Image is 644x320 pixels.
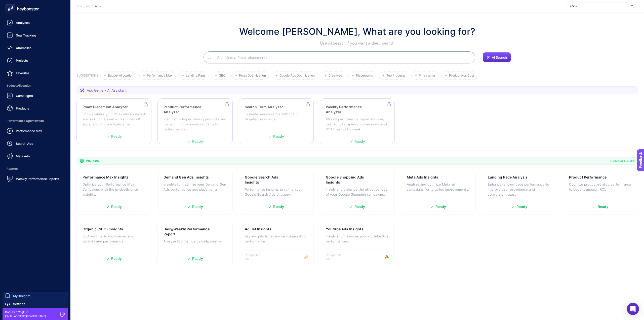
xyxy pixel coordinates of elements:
p: Analyze top metrics by daily/weekly. [164,239,226,244]
span: Pmax terms [419,74,435,78]
h3: Performance Max Insights [83,175,129,180]
span: Placements [356,74,373,78]
span: Ready [598,205,609,208]
a: Performance Max [4,126,66,136]
a: Settings [3,300,68,308]
p: Enhance landing page performance to improve user experience and conversion rates. [488,182,551,197]
button: AI Search [483,52,511,62]
span: Analyses [16,21,30,25]
h3: Adjust Insights [245,227,271,232]
span: Anomalies [16,46,31,50]
span: Favorites [16,71,29,75]
p: Insights to enhance the effectiveness of your Google Shopping campaigns. [326,187,389,197]
a: Daily/Weekly Performance ReportAnalyze top metrics by daily/weekly.Ready [157,221,232,266]
a: Google Shopping Ads InsightsInsights to enhance the effectiveness of your Google Shopping campaig... [320,169,395,215]
h3: Google Shopping Ads Insights [326,175,373,185]
p: SEO insights to improve organic visibility and performance. [83,234,145,244]
span: My Insights [13,294,30,298]
p: Insights to maximize your Demand Gen Ads performance and placements. [164,182,226,192]
span: Products [16,106,29,110]
span: Performance Max [147,74,172,78]
h3: Youtube Ads Insights [326,227,364,232]
span: Performance Max [16,129,42,133]
a: My Insights [3,292,68,300]
a: Anomalies [4,43,66,53]
span: Budget Allocation [108,74,133,78]
a: Pmax Placement AnalyzerShows where your Pmax ads appeared across Google's networks (videos & apps... [76,98,151,144]
p: Insights to maximize your Youtube Ads performances. [326,234,389,244]
a: Analyses [4,18,66,28]
span: SEO [219,74,225,78]
a: Demand Gen Ads InsightsInsights to maximize your Demand Gen Ads performance and placements.Ready [157,169,232,215]
a: Organic (SEO) InsightsSEO insights to improve organic visibility and performance.Ready [76,221,151,266]
span: Analysis [76,4,90,8]
div: Open Intercom Messenger [627,303,639,315]
p: Analyze and optimize Meta ad campaigns for targeted improvements. [407,182,470,192]
h3: Landing Page Analysis [488,175,528,180]
h1: Welcome [PERSON_NAME], What are you looking for? [239,25,475,38]
a: Goal Tracking [4,30,66,40]
h3: Demand Gen Ads Insights [164,175,209,180]
p: Optimize your Performance Max Campaigns with the in-depth pmax insights. [83,182,145,197]
span: Ready [516,205,527,208]
a: Weekly Performance AnalyzerWeekly performance report showing user activity, spend, conversions, a... [320,98,395,144]
a: Meta Ads [4,151,66,161]
a: Search Term AnalyzerEvaluate search terms with their targeted keywordsReady [239,98,314,144]
div: All [95,4,102,8]
span: Ready [111,205,122,208]
img: svg%3e [631,4,634,9]
span: Reports [4,164,66,174]
a: Search Ads [4,138,66,149]
a: Favorites [4,68,66,78]
span: Creatives [329,74,342,78]
span: Ready [192,257,203,260]
a: Performance Max InsightsOptimize your Performance Max Campaigns with the in-depth pmax insights.R... [76,169,151,215]
a: Product Performance AnalyzerIdentify underperforming products and focus on high-converting items ... [157,98,232,144]
a: Weekly Performance Reports [4,174,66,184]
span: Settings [13,302,25,306]
p: Use AI Search if you want a deep search [239,40,475,46]
h3: SUGGESTIONS [76,74,98,80]
span: Budget Allocation [4,81,66,91]
span: Landing Page [186,74,206,78]
p: Key insights to review campaigns App performance [245,234,308,244]
span: Performance Optimization [4,116,66,126]
span: Campaigns [16,94,33,98]
span: AI Search [492,55,507,59]
p: Optimize product-related performance to boost campaign ROI. [569,182,632,192]
span: Weekly Performance Reports [16,177,59,181]
a: Google Search Ads InsightsPerformance insights to refine your Google Search Ads strategy.Ready [239,169,314,215]
h3: Product Performance [569,175,607,180]
a: Youtube Ads InsightsInsights to maximize your Youtube Ads performances.Compatible with: [320,221,395,266]
span: Compatible with: [326,253,348,260]
a: Landing Page AnalysisEnhance landing page performance to improve user experience and conversion r... [482,169,557,215]
span: Ready [111,257,122,260]
span: / [92,4,93,8]
span: Ready [354,205,365,208]
span: Pmax Optimization [239,74,266,78]
p: Performance insights to refine your Google Search Ads strategy. [245,187,308,197]
a: Adjust InsightsKey insights to review campaigns App performanceCompatible with: [239,221,314,266]
span: Goal Tracking [16,33,36,37]
span: Ask Genie - AI Assistant [87,88,127,93]
a: Campaigns [4,91,66,101]
span: eOfis [570,4,629,8]
span: Projects [16,58,28,62]
h3: Organic (SEO) Insights [83,227,123,232]
span: Meta Ads [16,154,30,158]
span: Compatible with: [245,253,267,260]
span: Feedback [3,2,19,6]
h3: Google Search Ads Insights [245,175,292,185]
span: Product Ads Cost [449,74,474,78]
a: Product PerformanceOptimize product-related performance to boost campaign ROI.Ready [563,169,638,215]
span: [EMAIL_ADDRESS][DOMAIN_NAME] [5,314,46,318]
a: Meta Ads InsightsAnalyze and optimize Meta ad campaigns for targeted improvements.Ready [401,169,476,215]
span: Doğukan Coşkun [5,310,46,314]
span: Google Ads Optimization [279,74,315,78]
span: Search Ads [16,141,33,146]
span: Ready [192,205,203,208]
h3: Daily/Weekly Performance Report [164,227,211,237]
span: Ready [273,205,284,208]
input: Search [213,50,471,64]
a: Products [4,103,66,113]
